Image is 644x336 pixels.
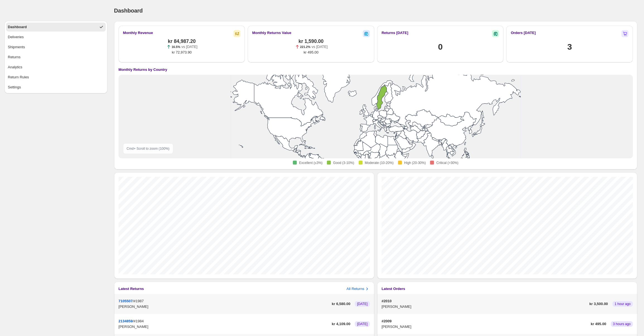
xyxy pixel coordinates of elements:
[436,161,458,165] span: Critical (>30%)
[172,45,180,49] span: 16.5%
[6,63,106,72] button: Analytics
[181,44,197,50] p: vs [DATE]
[567,41,572,52] h1: 3
[119,304,330,310] p: [PERSON_NAME]
[6,23,106,32] button: Dashboard
[8,84,21,90] div: Settings
[382,30,408,36] h2: Returns [DATE]
[382,286,405,292] h3: Latest Orders
[119,319,133,323] button: 2134859
[8,74,29,80] div: Return Rules
[114,8,143,14] span: Dashboard
[312,44,328,50] p: vs [DATE]
[382,324,588,330] p: [PERSON_NAME]
[365,161,394,165] span: Moderate (10-20%)
[123,143,173,154] div: Cmd + Scroll to zoom ( 100 %)
[172,50,192,55] span: kr 72,973.90
[438,41,442,52] h1: 0
[119,298,330,310] div: /
[382,298,587,304] p: #2010
[615,302,631,306] span: 1 hour ago
[332,321,351,327] span: kr 4,109.00
[299,161,322,165] span: Excellent (≤3%)
[123,30,153,36] h2: Monthly Revenue
[8,24,27,30] div: Dashboard
[134,319,144,323] span: #1984
[6,73,106,82] button: Return Rules
[8,44,25,50] div: Shipments
[119,318,330,330] div: /
[298,38,324,44] span: kr 1,590.00
[8,64,22,70] div: Analytics
[134,299,144,303] span: #1987
[591,321,606,327] span: kr 495.00
[119,324,330,330] p: [PERSON_NAME]
[119,299,133,303] button: 7105507
[303,50,318,55] span: kr 495.00
[613,322,631,326] span: 3 hours ago
[6,33,106,42] button: Deliveries
[8,54,21,60] div: Returns
[333,161,354,165] span: Good (3-10%)
[119,286,144,292] h3: Latest Returns
[382,318,588,324] p: #2009
[346,286,370,292] button: All Returns
[6,83,106,92] button: Settings
[589,301,608,307] span: kr 3,500.00
[511,30,536,36] h2: Orders [DATE]
[6,43,106,52] button: Shipments
[300,45,310,49] span: 221.2%
[357,322,368,326] span: [DATE]
[8,34,24,40] div: Deliveries
[357,302,368,306] span: [DATE]
[119,67,167,72] h4: Monthly Returns by Country
[6,53,106,62] button: Returns
[332,301,351,307] span: kr 6,580.00
[252,30,291,36] h2: Monthly Returns Value
[346,286,364,292] h3: All Returns
[168,38,196,44] span: kr 84,987.20
[382,304,587,310] p: [PERSON_NAME]
[404,161,426,165] span: High (20-30%)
